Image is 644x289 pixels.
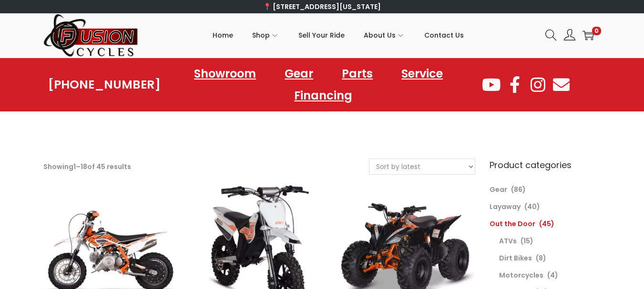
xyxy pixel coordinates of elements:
[369,159,475,174] select: Shop order
[499,270,543,280] a: Motorcycles
[536,253,546,263] span: (8)
[490,219,535,229] a: Out the Door
[490,185,507,194] a: Gear
[43,13,139,58] img: Woostify retina logo
[73,162,76,171] span: 1
[364,14,405,57] a: About Us
[161,63,480,107] nav: Menu
[424,14,464,57] a: Contact Us
[490,159,601,171] h6: Product categories
[521,236,533,246] span: (15)
[499,236,517,246] a: ATVs
[539,219,554,229] span: (45)
[252,14,279,57] a: Shop
[213,14,233,57] a: Home
[298,14,345,57] a: Sell Your Ride
[81,162,87,171] span: 18
[547,270,558,280] span: (4)
[184,63,266,85] a: Showroom
[511,185,526,194] span: (86)
[298,23,345,47] span: Sell Your Ride
[392,63,452,85] a: Service
[43,160,131,173] p: Showing – of 45 results
[285,85,362,107] a: Financing
[364,23,396,47] span: About Us
[332,63,382,85] a: Parts
[424,23,464,47] span: Contact Us
[252,23,270,47] span: Shop
[524,202,540,211] span: (40)
[48,78,161,91] a: [PHONE_NUMBER]
[583,30,594,41] a: 0
[213,23,233,47] span: Home
[139,14,538,57] nav: Primary navigation
[275,63,323,85] a: Gear
[499,253,532,263] a: Dirt Bikes
[263,2,381,11] a: 📍 [STREET_ADDRESS][US_STATE]
[490,202,521,211] a: Layaway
